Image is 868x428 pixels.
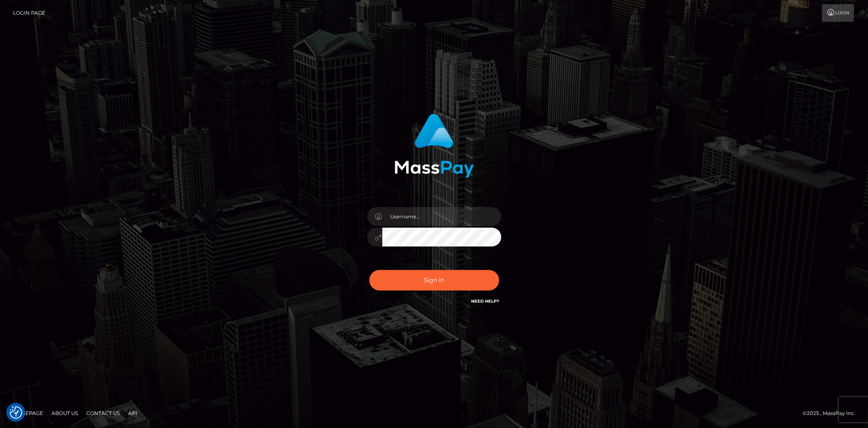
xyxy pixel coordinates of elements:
[803,409,862,418] div: © 2025 , MassPay Inc.
[369,270,499,291] button: Sign in
[9,407,46,420] a: Homepage
[13,4,45,22] a: Login Page
[10,406,22,419] button: Consent Preferences
[48,407,81,420] a: About Us
[10,406,22,419] img: Revisit consent button
[471,298,499,304] a: Need Help?
[394,114,474,178] img: MassPay Login
[822,4,854,22] a: Login
[382,207,501,226] input: Username...
[83,407,123,420] a: Contact Us
[125,407,141,420] a: API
